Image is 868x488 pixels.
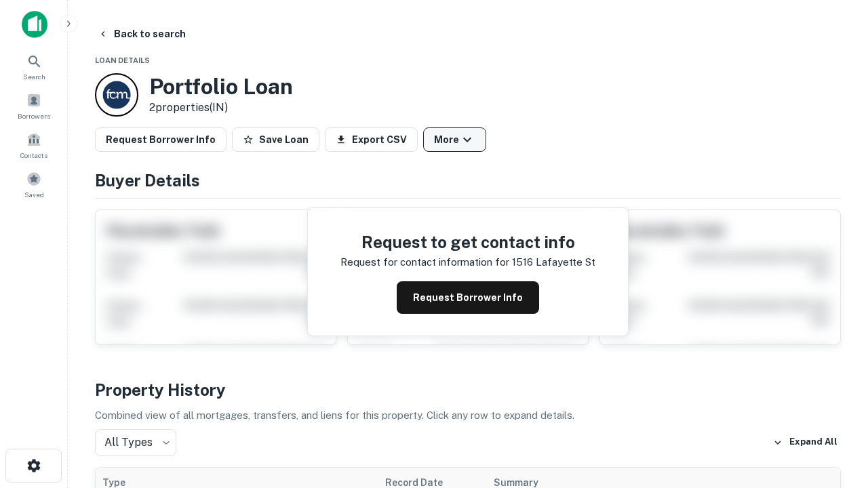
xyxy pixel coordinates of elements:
p: Combined view of all mortgages, transfers, and liens for this property. Click any row to expand d... [95,407,841,424]
button: Request Borrower Info [397,281,539,314]
p: 2 properties (IN) [149,100,293,116]
span: Saved [24,189,44,200]
span: Borrowers [18,110,50,121]
a: Search [4,48,64,85]
a: Borrowers [4,87,64,124]
img: capitalize-icon.png [22,11,47,38]
p: 1516 lafayette st [512,254,595,270]
button: More [423,127,486,152]
h4: Buyer Details [95,168,841,192]
span: Contacts [20,150,47,161]
button: Expand All [770,432,841,453]
button: Request Borrower Info [95,127,226,152]
iframe: Chat Widget [800,380,868,445]
button: Back to search [92,22,191,46]
h3: Portfolio Loan [149,74,293,100]
button: Save Loan [232,127,319,152]
h4: Request to get contact info [340,230,595,254]
p: Request for contact information for [340,254,509,270]
a: Contacts [4,127,64,163]
div: All Types [95,429,176,456]
button: Export CSV [325,127,418,152]
span: Search [23,71,45,82]
h4: Property History [95,378,841,402]
a: Saved [4,166,64,203]
span: Loan Details [95,56,150,64]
